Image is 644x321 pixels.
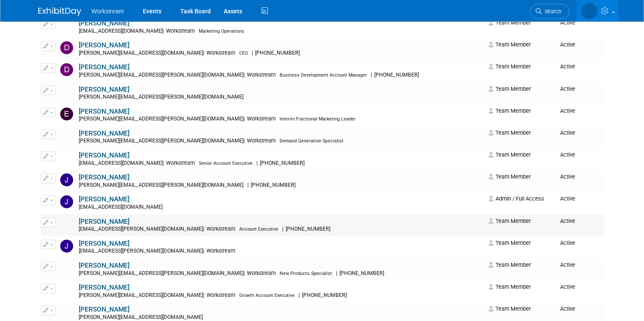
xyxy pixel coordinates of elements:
span: | [247,182,249,188]
img: Josh Lu [60,284,73,296]
a: [PERSON_NAME] [79,262,129,269]
span: | [203,248,204,254]
span: Active [560,284,575,290]
span: Workstream [245,270,278,276]
span: [PHONE_NUMBER] [253,50,302,56]
span: Active [560,151,575,158]
span: | [203,50,204,56]
span: [PHONE_NUMBER] [258,160,307,166]
img: Jacob Davis [60,173,73,186]
img: Desmond Lim [60,41,73,54]
span: Team Member [489,86,531,92]
img: Emily Hancock [60,130,73,142]
div: [PERSON_NAME][EMAIL_ADDRESS][PERSON_NAME][DOMAIN_NAME] [79,94,484,101]
span: Active [560,63,575,70]
div: [PERSON_NAME][EMAIL_ADDRESS][DOMAIN_NAME] [79,50,484,57]
span: Workstream [204,226,238,232]
span: Active [560,41,575,48]
span: Business Development Account Manager [280,72,367,78]
span: Team Member [489,306,531,312]
span: Active [560,195,575,202]
span: Workstream [245,138,278,144]
span: Account Executive [239,226,278,232]
span: [PHONE_NUMBER] [372,72,422,78]
span: | [163,160,164,166]
img: Ellie Mirman [60,108,73,120]
span: Active [560,108,575,114]
img: ExhibitDay [38,7,81,16]
span: Active [560,262,575,268]
span: | [282,226,283,232]
span: | [163,28,164,34]
div: [EMAIL_ADDRESS][DOMAIN_NAME] [79,204,484,211]
span: Interim Fractional Marketing Leader [280,116,356,122]
span: | [256,160,258,166]
span: [PHONE_NUMBER] [337,270,387,276]
a: [PERSON_NAME] [79,240,129,247]
div: [PERSON_NAME][EMAIL_ADDRESS][PERSON_NAME][DOMAIN_NAME] [79,138,484,145]
div: [EMAIL_ADDRESS][DOMAIN_NAME] [79,28,484,35]
span: New Products Specialist [280,271,332,276]
img: Jin Luey [60,240,73,253]
a: [PERSON_NAME] [79,19,129,27]
img: Jean Rocha [60,218,73,231]
a: [PERSON_NAME] [79,284,129,291]
span: Workstream [245,72,278,78]
div: [PERSON_NAME][EMAIL_ADDRESS][PERSON_NAME][DOMAIN_NAME] [79,72,484,79]
div: [PERSON_NAME][EMAIL_ADDRESS][PERSON_NAME][DOMAIN_NAME] [79,116,484,123]
a: [PERSON_NAME] [79,130,129,137]
span: CEO [239,50,248,56]
span: | [243,72,245,78]
div: [PERSON_NAME][EMAIL_ADDRESS][DOMAIN_NAME] [79,314,484,321]
span: Team Member [489,108,531,114]
span: Active [560,218,575,224]
img: Eduardo Ruiz [60,86,73,99]
img: Hunter Britsch [60,151,73,164]
span: Workstream [204,292,238,298]
span: | [371,72,372,78]
span: | [243,138,245,144]
a: [PERSON_NAME] [79,195,129,203]
span: Admin / Full Access [489,195,544,202]
div: [PERSON_NAME][EMAIL_ADDRESS][PERSON_NAME][DOMAIN_NAME] [79,182,484,189]
span: | [243,270,245,276]
div: [PERSON_NAME][EMAIL_ADDRESS][DOMAIN_NAME] [79,292,484,299]
span: Team Member [489,63,531,70]
span: | [299,292,300,298]
span: Demand Generation Specialist [280,138,344,144]
span: Team Member [489,284,531,290]
span: Growth Account Executive [239,293,295,298]
span: | [243,116,245,122]
span: Team Member [489,218,531,224]
span: Search [542,8,561,15]
img: Desirene Neo [60,19,73,32]
span: Active [560,130,575,136]
a: [PERSON_NAME] [79,86,129,93]
img: Dwight Smith [60,63,73,76]
div: [EMAIL_ADDRESS][DOMAIN_NAME] [79,160,484,167]
span: [PHONE_NUMBER] [300,292,349,298]
span: Team Member [489,240,531,246]
span: Team Member [489,41,531,48]
span: Active [560,306,575,312]
span: Workstream [245,116,278,122]
span: | [336,270,337,276]
div: [EMAIL_ADDRESS][PERSON_NAME][DOMAIN_NAME] [79,226,484,233]
span: | [252,50,253,56]
span: Team Member [489,19,531,26]
span: Team Member [489,130,531,136]
span: Workstream [164,28,197,34]
span: Workstream [164,160,197,166]
a: Search [530,4,570,19]
span: Workstream [204,50,238,56]
a: [PERSON_NAME] [79,63,129,71]
span: Team Member [489,262,531,268]
a: [PERSON_NAME] [79,108,129,115]
span: Senior Account Executive [199,160,253,166]
span: [PHONE_NUMBER] [283,226,333,232]
span: Marketing Operations [199,28,244,34]
span: Active [560,240,575,246]
span: Workstream [204,248,238,254]
span: | [203,226,204,232]
span: Workstream [92,8,124,15]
